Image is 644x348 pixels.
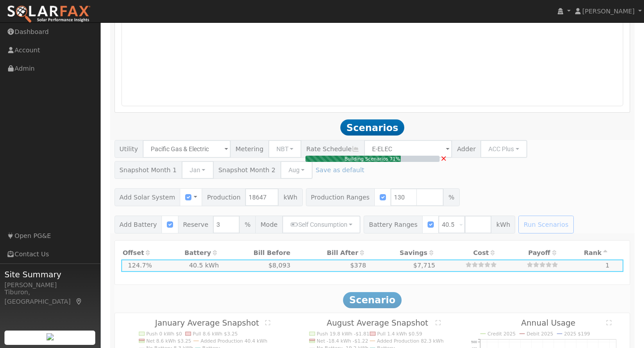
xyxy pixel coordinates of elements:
[340,119,404,136] span: Scenarios
[440,153,447,163] span: ×
[47,333,54,340] img: retrieve
[582,8,635,15] span: [PERSON_NAME]
[4,280,96,290] div: [PERSON_NAME]
[4,268,96,280] span: Site Summary
[305,156,440,163] div: Building Scenarios 71%
[75,298,83,305] a: Map
[4,288,96,306] div: Tiburon, [GEOGRAPHIC_DATA]
[7,5,91,24] img: SolarFax
[440,152,447,164] a: Cancel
